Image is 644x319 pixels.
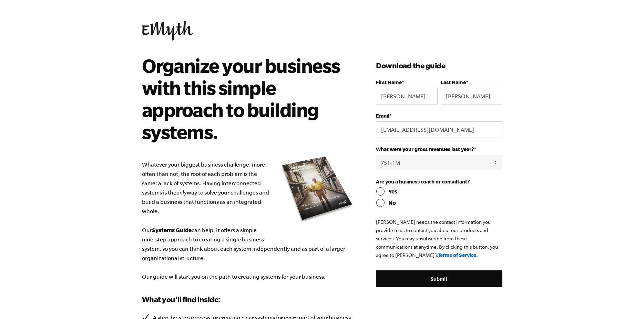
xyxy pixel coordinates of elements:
b: Systems Guide [152,227,192,233]
h3: Download the guide [376,60,502,71]
p: Whatever your biggest business challenge, more often than not, the root of each problem is the sa... [142,160,356,281]
h3: What you'll find inside: [142,294,356,305]
iframe: Chat Widget [610,286,644,319]
h2: Organize your business with this simple approach to building systems. [142,54,346,143]
span: Are you a business coach or consultant? [376,179,470,185]
p: [PERSON_NAME] needs the contact information you provide to us to contact you about our products a... [376,218,502,259]
img: e-myth systems guide organize your business [279,154,355,225]
a: Terms of Service. [438,252,478,258]
input: Submit [376,270,502,287]
span: Last Name [441,79,466,85]
i: only [176,189,187,196]
span: First Name [376,79,402,85]
span: What were your gross revenues last year? [376,146,474,152]
span: Email [376,113,389,119]
img: EMyth [142,21,193,41]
